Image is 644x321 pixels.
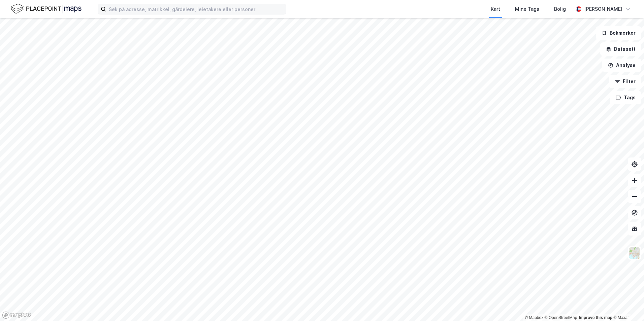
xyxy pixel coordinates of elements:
[525,315,543,320] a: Mapbox
[2,311,32,319] a: Mapbox homepage
[610,289,644,321] div: Kontrollprogram for chat
[11,3,82,15] img: logo.f888ab2527a4732fd821a326f86c7f29.svg
[610,91,641,104] button: Tags
[491,5,500,13] div: Kart
[515,5,539,13] div: Mine Tags
[106,4,286,14] input: Søk på adresse, matrikkel, gårdeiere, leietakere eller personer
[584,5,622,13] div: [PERSON_NAME]
[628,247,641,259] img: Z
[579,315,612,320] a: Improve this map
[596,26,641,40] button: Bokmerker
[600,42,641,56] button: Datasett
[545,315,577,320] a: OpenStreetMap
[610,289,644,321] iframe: Chat Widget
[609,75,641,88] button: Filter
[554,5,566,13] div: Bolig
[602,59,641,72] button: Analyse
